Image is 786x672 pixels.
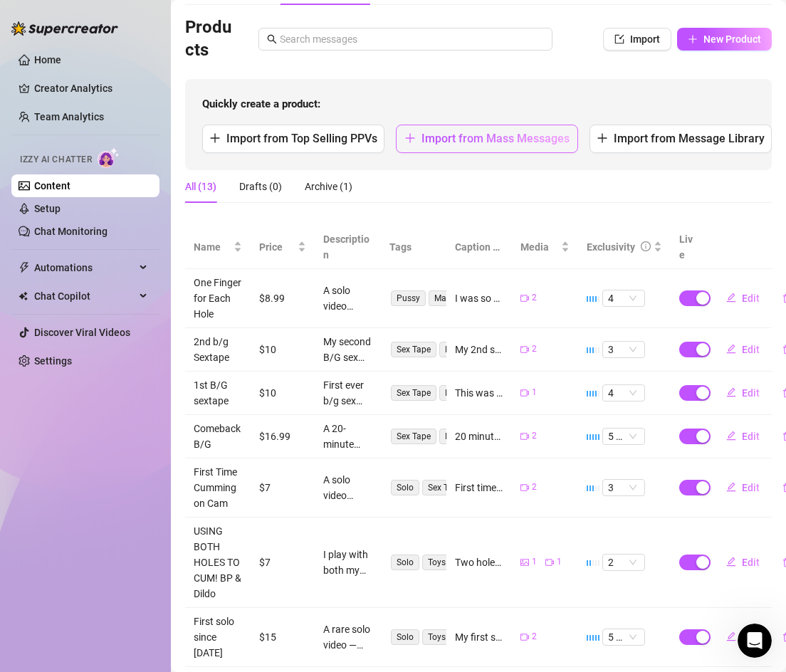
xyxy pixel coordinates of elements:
[520,432,529,441] span: video-camera
[11,375,273,376] div: New messages divider
[11,112,273,224] div: Ella says…
[68,466,79,478] button: Upload attachment
[251,608,315,667] td: $15
[98,147,120,168] img: AI Chatter
[532,555,537,569] span: 1
[742,293,760,304] span: Edit
[34,327,130,338] a: Discover Viral Videos
[11,56,273,112] div: Acacia says…
[726,387,736,397] span: edit
[532,386,537,399] span: 1
[608,429,639,444] span: 5 🔥
[738,624,772,658] iframe: Intercom live chat
[20,153,92,167] span: Izzy AI Chatter
[671,226,706,269] th: Live
[742,344,760,355] span: Edit
[45,466,56,478] button: Gif picker
[34,256,135,279] span: Automations
[226,132,377,145] span: Import from Top Selling PPVs
[614,132,765,145] span: Import from Message Library
[251,328,315,372] td: $10
[688,34,698,44] span: plus
[726,293,736,303] span: edit
[391,385,436,401] span: Sex Tape
[391,429,436,444] span: Sex Tape
[608,385,639,401] span: 4
[608,342,639,357] span: 3
[589,125,772,153] button: Import from Message Library
[512,226,577,269] th: Media
[726,482,736,492] span: edit
[422,555,451,570] span: Toys
[421,132,570,145] span: Import from Mass Messages
[532,429,537,443] span: 2
[715,551,771,574] button: Edit
[22,466,33,478] button: Emoji picker
[34,355,72,367] a: Settings
[11,21,118,36] img: logo-BBDzfeDw.svg
[185,372,251,415] td: 1st B/G sextape
[185,458,251,518] td: First Time Cumming on Cam
[244,461,267,483] button: Send a message…
[715,425,771,448] button: Edit
[202,98,320,110] strong: Quickly create a product:
[391,480,419,495] span: Solo
[251,372,315,415] td: $10
[439,385,492,401] span: Boy on Girl
[455,555,503,570] div: Two holes, one messy orgasm 😈 my plug in my ass and dildo fucking my pussy at the same time… it f...
[677,28,772,51] button: New Product
[185,415,251,458] td: Comeback B/G
[51,56,273,100] div: yes she was running she was just sending the wrong thing to people
[715,338,771,361] button: Edit
[608,629,639,645] span: 5 🔥
[11,387,234,474] div: Noted. In this case, please let us know if the issue happens again and take a screenshot of the m...
[532,342,537,356] span: 2
[267,34,277,44] span: search
[422,480,468,495] span: Sex Tape
[404,132,416,144] span: plus
[251,415,315,458] td: $16.99
[69,7,162,18] h1: [PERSON_NAME]
[19,291,28,301] img: Chat Copilot
[446,226,512,269] th: Caption Example
[69,18,177,32] p: The team can also help
[41,8,63,31] img: Profile image for Ella
[455,385,503,401] div: This was my first ever b/g sex tape! I started out sucking on his cock to get it nice and hard be...
[608,555,639,570] span: 2
[63,232,262,344] div: well i already deleted the messages because i did not want people subscribed for 1 day to have me...
[323,472,372,503] div: A solo video filmed right after my shower — my first time cumming on camera 💦. I was so wet and h...
[323,334,372,365] div: My second B/G sex tape with @andylois 💦. I get so wet when he fingers me, and I can’t wait as he ...
[185,179,216,194] div: All (13)
[323,621,372,653] div: A rare solo video — my first one [DATE] 😈. I didn’t plan to film and didn’t expect to cum, but I ...
[391,629,419,645] span: Solo
[323,547,372,578] div: I play with both my pussy and ass at the same time 😋. I start teasing and licking my butt plug be...
[520,294,529,303] span: video-camera
[223,6,250,33] button: Home
[439,342,492,357] span: Boy on Girl
[34,77,148,100] a: Creator Analytics
[34,203,61,214] a: Setup
[9,6,36,33] button: go back
[63,64,262,92] div: yes she was running she was just sending the wrong thing to people
[641,241,651,251] span: info-circle
[185,16,241,62] h3: Products
[305,179,352,194] div: Archive (1)
[557,555,562,569] span: 1
[614,34,624,44] span: import
[726,431,736,441] span: edit
[194,239,231,255] span: Name
[185,608,251,667] td: First solo since [DATE]
[391,555,419,570] span: Solo
[455,629,503,645] div: My first solo [DATE] 😳 and I came sooo hard… sunlight on my skin, my pussy glowing, and the camer...
[429,290,492,306] span: Masturbation
[19,262,30,273] span: thunderbolt
[391,290,426,306] span: Pussy
[185,226,251,269] th: Name
[250,6,276,31] div: Close
[455,480,503,495] div: First time cumming on camera -from way back in the day! I couldn’t resist after my shower - oiled...
[11,387,273,505] div: Ella says…
[608,290,639,306] span: 4
[34,54,61,65] a: Home
[239,179,282,194] div: Drafts (0)
[715,382,771,404] button: Edit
